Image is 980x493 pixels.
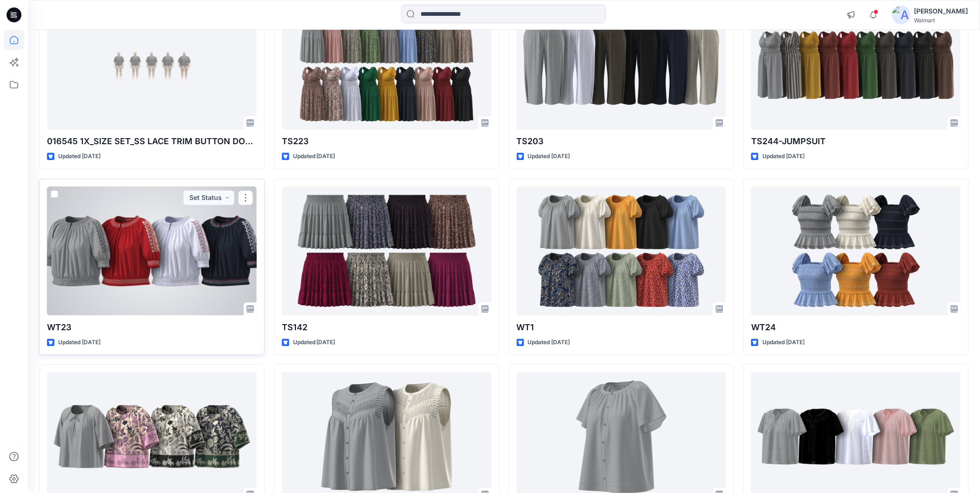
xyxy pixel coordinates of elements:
p: 016545 1X_SIZE SET_SS LACE TRIM BUTTON DOWN TOP [47,135,257,148]
a: WT23 [47,187,257,315]
a: WT24 [751,187,961,315]
p: TS223 [282,135,492,148]
p: Updated [DATE] [762,338,805,347]
p: Updated [DATE] [58,152,100,161]
p: Updated [DATE] [528,338,570,347]
p: Updated [DATE] [293,338,335,347]
a: WT1 [517,187,727,315]
p: WT1 [517,321,727,334]
p: Updated [DATE] [58,338,100,347]
a: 016545 1X_SIZE SET_SS LACE TRIM BUTTON DOWN TOP [47,0,257,129]
a: TS223 [282,0,492,129]
a: TS244-JUMPSUIT [751,0,961,129]
p: Updated [DATE] [762,152,805,161]
p: WT24 [751,321,961,334]
img: avatar [892,6,911,24]
div: [PERSON_NAME] [914,6,968,17]
p: TS142 [282,321,492,334]
p: WT23 [47,321,257,334]
p: TS244-JUMPSUIT [751,135,961,148]
div: Walmart [914,17,968,24]
a: TS142 [282,187,492,315]
a: TS203 [517,0,727,129]
p: TS203 [517,135,727,148]
p: Updated [DATE] [293,152,335,161]
p: Updated [DATE] [528,152,570,161]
